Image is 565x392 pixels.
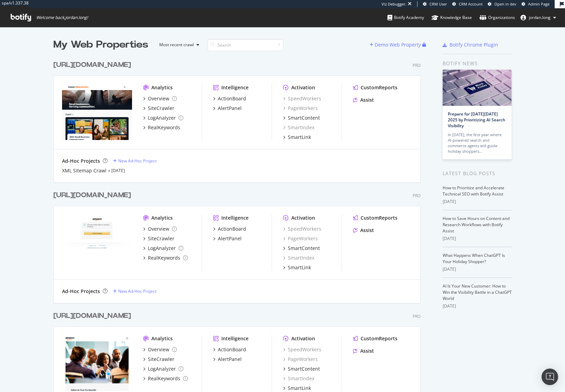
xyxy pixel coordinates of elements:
[213,225,246,232] a: ActionBoard
[443,215,509,234] a: How to Save Hours on Content and Research Workflows with Botify Assist
[154,39,202,50] button: Most recent crawl
[213,95,246,102] a: ActionBoard
[443,235,512,242] div: [DATE]
[443,60,512,67] div: Botify news
[143,365,183,372] a: LogAnalyzer
[360,348,374,354] div: Assist
[529,14,551,20] span: jordan.long
[148,356,174,363] div: SiteCrawler
[148,245,176,252] div: LogAnalyzer
[283,356,318,363] a: PageWorkers
[283,365,320,372] a: SmartContent
[443,303,512,309] div: [DATE]
[291,84,315,91] div: Activation
[143,105,174,112] a: SiteCrawler
[450,41,498,48] div: Botify Chrome Plugin
[488,1,516,7] a: Open in dev
[62,214,132,270] img: https://www.amazon.com/b?ie=UTF8&node=17879387011
[143,245,183,252] a: LogAnalyzer
[53,60,131,70] div: [URL][DOMAIN_NAME]
[62,167,107,174] a: XML Sitemap Crawl
[283,105,318,112] div: PageWorkers
[151,84,173,91] div: Analytics
[283,114,320,121] a: SmartContent
[353,97,374,103] a: Assist
[443,70,512,106] img: Prepare for Black Friday 2025 by Prioritizing AI Search Visibility
[62,158,100,164] div: Ad-Hoc Projects
[143,375,188,382] a: RealKeywords
[143,346,177,353] a: Overview
[353,214,397,221] a: CustomReports
[118,158,157,164] div: New Ad-Hoc Project
[459,1,483,7] span: CRM Account
[288,365,320,372] div: SmartContent
[283,134,311,141] a: SmartLink
[430,1,447,7] span: CRM User
[221,335,249,342] div: Intelligence
[443,252,505,264] a: What Happens When ChatGPT Is Your Holiday Shopper?
[443,185,504,197] a: How to Prioritize and Accelerate Technical SEO with Botify Assist
[283,245,320,252] a: SmartContent
[53,190,131,200] div: [URL][DOMAIN_NAME]
[53,311,131,321] div: [URL][DOMAIN_NAME]
[283,225,321,232] a: SpeedWorkers
[288,385,311,392] div: SmartLink
[208,39,283,51] input: Search
[283,254,314,261] div: SmartIndex
[218,346,246,353] div: ActionBoard
[148,114,176,121] div: LogAnalyzer
[288,114,320,121] div: SmartContent
[118,288,157,294] div: New Ad-Hoc Project
[151,335,173,342] div: Analytics
[283,235,318,242] a: PageWorkers
[53,60,134,70] a: [URL][DOMAIN_NAME]
[213,235,242,242] a: AlertPanel
[283,264,311,271] a: SmartLink
[291,214,315,221] div: Activation
[283,124,314,131] a: SmartIndex
[36,15,88,20] span: Welcome back, jordan.long !
[151,214,173,221] div: Analytics
[361,214,397,221] div: CustomReports
[283,375,314,382] a: SmartIndex
[62,84,132,140] img: https://sellingpartners.aboutamazon.com/
[288,264,311,271] div: SmartLink
[361,84,397,91] div: CustomReports
[221,84,249,91] div: Intelligence
[53,190,134,200] a: [URL][DOMAIN_NAME]
[413,62,421,68] div: Pro
[353,84,397,91] a: CustomReports
[143,225,177,232] a: Overview
[353,227,374,234] a: Assist
[370,39,422,50] button: Demo Web Property
[542,369,558,385] div: Open Intercom Messenger
[443,266,512,272] div: [DATE]
[288,134,311,141] div: SmartLink
[143,124,180,131] a: RealKeywords
[353,335,397,342] a: CustomReports
[283,385,311,392] a: SmartLink
[148,225,169,232] div: Overview
[218,225,246,232] div: ActionBoard
[452,1,483,7] a: CRM Account
[443,170,512,177] div: Latest Blog Posts
[432,8,472,27] a: Knowledge Base
[448,132,506,154] div: In [DATE], the first year where AI-powered search and commerce agents will guide holiday shoppers…
[443,283,512,301] a: AI Is Your New Customer: How to Win the Visibility Battle in a ChatGPT World
[113,158,157,164] a: New Ad-Hoc Project
[283,346,321,353] a: SpeedWorkers
[218,356,242,363] div: AlertPanel
[148,254,180,261] div: RealKeywords
[288,245,320,252] div: SmartContent
[283,95,321,102] a: SpeedWorkers
[213,356,242,363] a: AlertPanel
[143,254,188,261] a: RealKeywords
[370,42,422,48] a: Demo Web Property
